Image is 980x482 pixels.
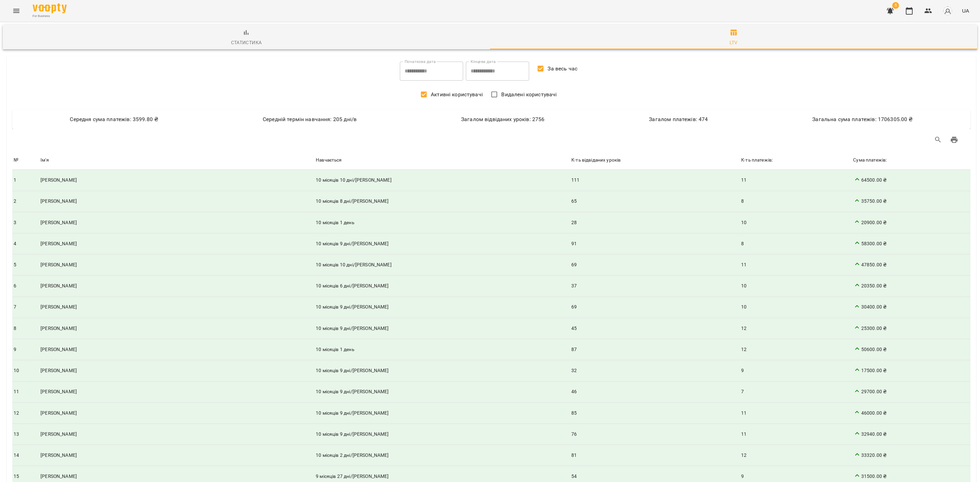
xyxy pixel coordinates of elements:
td: 10 [12,360,39,381]
span: Початкова дата: 02 жовт 2024 [316,410,389,416]
div: Загальна сума платежів: 1706305.00 ₴ [760,115,965,123]
div: Загалом платежів: 474 [597,115,760,123]
div: ltv [730,38,737,47]
div: Ім'я [40,156,49,164]
td: 32 [570,360,740,381]
div: Середній термін навчання: 205 дні/в [211,115,409,123]
button: Search [930,132,946,148]
span: 33320.00 ₴ [853,450,969,460]
td: 12 [740,318,852,339]
span: Початкова дата: 02 жовт 2024 [316,368,389,373]
td: 11 [740,424,852,445]
td: 6 [12,276,39,297]
span: Активні користувачі [431,90,483,99]
div: Загалом відвіданих уроків: 2756 [409,115,597,123]
td: [PERSON_NAME] [39,339,314,360]
td: 11 [12,381,39,402]
span: 64500.00 ₴ [853,175,969,185]
td: 46 [570,381,740,402]
td: 76 [570,424,740,445]
span: Початкова дата: 01 жовт 2024 [316,304,389,310]
span: 25300.00 ₴ [853,323,969,333]
span: Початкова дата: 02 жовт 2024 [316,241,389,246]
span: Початкова дата: 15 жовт 2024 [316,473,389,479]
td: 13 [12,424,39,445]
td: 45 [570,318,740,339]
span: Початкова дата: 02 жовт 2024 [316,198,389,204]
div: Навчається [316,156,342,164]
span: К-ть платежів: [741,156,850,164]
td: [PERSON_NAME] [39,170,314,191]
div: № [14,156,18,164]
td: [PERSON_NAME] [39,233,314,254]
td: 14 [12,445,39,466]
span: Початкова дата: 10 жовт 2024 [316,347,354,352]
span: № [14,156,38,164]
div: Сума платежів: [853,156,887,164]
span: 30400.00 ₴ [853,302,969,312]
span: 35750.00 ₴ [853,197,969,206]
button: UA [959,4,972,17]
span: Початкова дата: 05 жовт 2024 [316,283,389,288]
td: 69 [570,297,740,318]
div: К-ть відвіданих уроків [571,156,621,164]
td: 9 [12,339,39,360]
td: 5 [12,254,39,276]
div: Sort [571,156,621,164]
span: Видалені користувачі [501,90,557,99]
div: Sort [14,156,18,164]
td: 11 [740,402,852,423]
span: Початкова дата: 08 жовт 2024 [316,452,389,458]
td: 9 [740,360,852,381]
td: [PERSON_NAME] [39,254,314,276]
td: 10 [740,276,852,297]
div: Статистика [231,38,262,47]
div: Sort [741,156,773,164]
td: 65 [570,191,740,212]
td: 81 [570,445,740,466]
td: 69 [570,254,740,276]
span: За весь час [548,65,577,73]
span: 31500.00 ₴ [853,471,969,481]
span: Початкова дата: 01 жовт 2024 [316,262,392,267]
span: 5 [892,2,899,9]
td: 28 [570,212,740,233]
span: Початкова дата: 01 жовт 2024 [316,177,392,183]
span: Ім'я [40,156,313,164]
td: [PERSON_NAME] [39,297,314,318]
span: For Business [33,14,67,18]
td: 111 [570,170,740,191]
td: 4 [12,233,39,254]
td: 2 [12,191,39,212]
img: Voopty Logo [33,3,67,13]
td: [PERSON_NAME] [39,212,314,233]
span: 46000.00 ₴ [853,408,969,418]
div: Ceредня сума платежів: 3599.80 ₴ [18,115,211,123]
td: 12 [740,445,852,466]
button: Print [946,132,962,148]
td: 10 [740,212,852,233]
td: [PERSON_NAME] [39,402,314,423]
td: [PERSON_NAME] [39,445,314,466]
span: 17500.00 ₴ [853,366,969,376]
span: Сума платежів: [853,156,969,164]
td: 10 [740,297,852,318]
span: 47850.00 ₴ [853,260,969,270]
td: 8 [740,191,852,212]
td: 87 [570,339,740,360]
span: 32940.00 ₴ [853,429,969,439]
button: Menu [8,3,24,19]
div: К-ть платежів: [741,156,773,164]
td: 3 [12,212,39,233]
span: 58300.00 ₴ [853,239,969,249]
td: 1 [12,170,39,191]
td: [PERSON_NAME] [39,360,314,381]
td: 8 [12,318,39,339]
td: 37 [570,276,740,297]
span: 29700.00 ₴ [853,387,969,397]
td: [PERSON_NAME] [39,318,314,339]
td: 12 [740,339,852,360]
img: avatar_s.png [943,6,952,16]
span: Початкова дата: 01 жовт 2024 [316,431,389,437]
span: Початкова дата: 09 жовт 2024 [316,220,354,225]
